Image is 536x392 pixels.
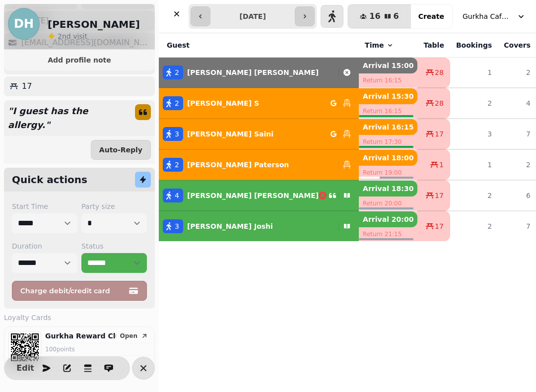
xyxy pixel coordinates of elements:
[12,281,147,301] button: Charge debit/credit card
[435,191,444,200] span: 17
[450,149,498,180] td: 1
[159,33,359,58] th: Guest
[418,13,444,20] span: Create
[14,18,34,30] span: DH
[16,57,143,64] span: Add profile note
[450,211,498,241] td: 2
[348,4,410,28] button: 166
[359,196,417,210] p: Return 20:00
[359,181,417,196] p: Arrival 18:30
[394,12,399,20] span: 6
[20,287,127,294] span: Charge debit/credit card
[159,61,359,84] button: 2[PERSON_NAME] [PERSON_NAME]
[439,160,444,170] span: 1
[365,40,384,50] span: Time
[12,173,87,187] h2: Quick actions
[58,31,87,41] p: visit
[120,333,137,339] span: Open
[159,91,359,115] button: 2[PERSON_NAME] S
[175,67,179,77] span: 2
[435,67,444,77] span: 28
[45,331,116,341] p: Gurkha Reward Club
[365,40,394,50] button: Time
[62,32,73,40] span: nd
[81,201,147,211] label: Party size
[359,166,417,180] p: Return 19:00
[58,32,62,40] span: 2
[12,201,77,211] label: Start Time
[369,12,380,20] span: 16
[91,140,151,160] button: Auto-Reply
[359,135,417,149] p: Return 17:30
[359,211,417,227] p: Arrival 20:00
[435,129,444,139] span: 17
[359,150,417,166] p: Arrival 18:00
[159,122,359,146] button: 3[PERSON_NAME] Saini
[417,33,450,58] th: Table
[359,58,417,73] p: Arrival 15:00
[410,4,452,28] button: Create
[8,54,151,66] button: Add profile note
[187,67,319,77] p: [PERSON_NAME] [PERSON_NAME]
[435,221,444,231] span: 17
[463,11,512,21] span: Gurkha Cafe & Restauarant
[175,98,179,108] span: 2
[12,241,77,251] label: Duration
[4,100,127,136] p: " I guest has the allergy. "
[457,7,532,25] button: Gurkha Cafe & Restauarant
[175,191,179,200] span: 4
[4,313,51,323] span: Loyalty Cards
[175,129,179,139] span: 3
[19,364,31,372] span: Edit
[450,33,498,58] th: Bookings
[187,221,273,231] p: [PERSON_NAME] Joshi
[450,180,498,211] td: 2
[175,221,179,231] span: 3
[359,88,417,104] p: Arrival 15:30
[15,358,35,378] button: Edit
[187,191,319,200] p: [PERSON_NAME] [PERSON_NAME]
[159,153,359,177] button: 2[PERSON_NAME] Paterson
[187,160,289,170] p: [PERSON_NAME] Paterson
[99,146,142,153] span: Auto-Reply
[359,104,417,118] p: Return 16:15
[450,58,498,88] td: 1
[435,98,444,108] span: 28
[48,17,140,31] h2: [PERSON_NAME]
[187,129,273,139] p: [PERSON_NAME] Saini
[45,345,154,353] p: 100 point s
[359,227,417,241] p: Return 21:15
[175,160,179,170] span: 2
[450,88,498,119] td: 2
[116,331,152,341] button: Open
[450,119,498,149] td: 3
[159,184,359,207] button: 4[PERSON_NAME] [PERSON_NAME]
[159,214,359,238] button: 3[PERSON_NAME] Joshi
[359,73,417,87] p: Return 16:15
[187,98,259,108] p: [PERSON_NAME] S
[359,119,417,135] p: Arrival 16:15
[22,80,32,92] p: 17
[81,241,147,251] label: Status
